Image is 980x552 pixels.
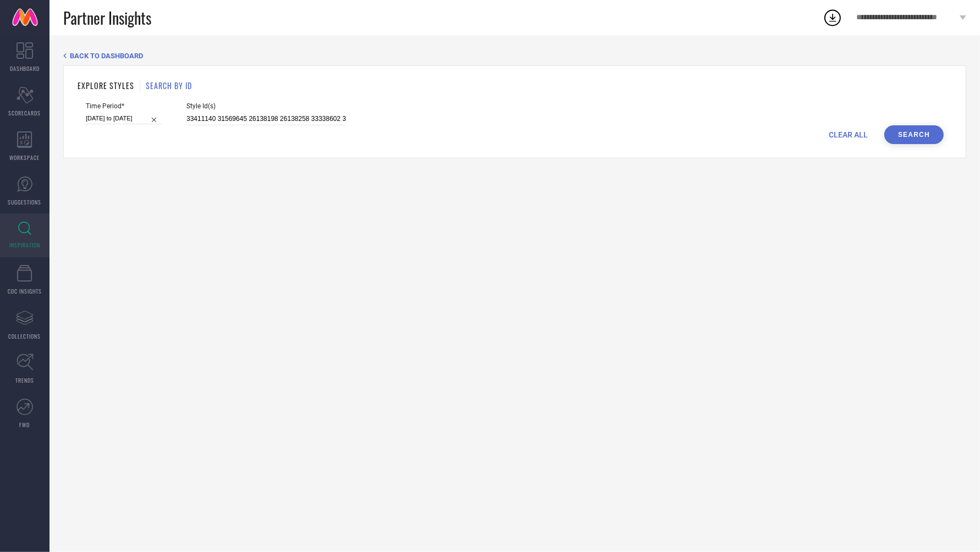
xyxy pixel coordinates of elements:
span: Partner Insights [63,7,151,29]
span: INSPIRATION [9,241,40,249]
span: WORKSPACE [10,153,40,162]
span: TRENDS [15,376,34,384]
span: Style Id(s) [186,102,346,110]
div: Back TO Dashboard [63,52,966,60]
input: Enter comma separated style ids e.g. 12345, 67890 [186,113,346,125]
span: COLLECTIONS [9,332,41,340]
button: Search [884,125,944,144]
h1: SEARCH BY ID [146,80,192,91]
span: CLEAR ALL [829,130,868,139]
span: SUGGESTIONS [8,198,42,206]
h1: EXPLORE STYLES [78,80,134,91]
span: CDC INSIGHTS [8,287,42,295]
span: SCORECARDS [9,109,41,117]
span: FWD [20,421,30,429]
input: Select time period [86,113,162,124]
span: BACK TO DASHBOARD [70,52,143,60]
span: DASHBOARD [10,64,40,73]
div: Open download list [823,8,843,27]
span: Time Period* [86,102,162,110]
